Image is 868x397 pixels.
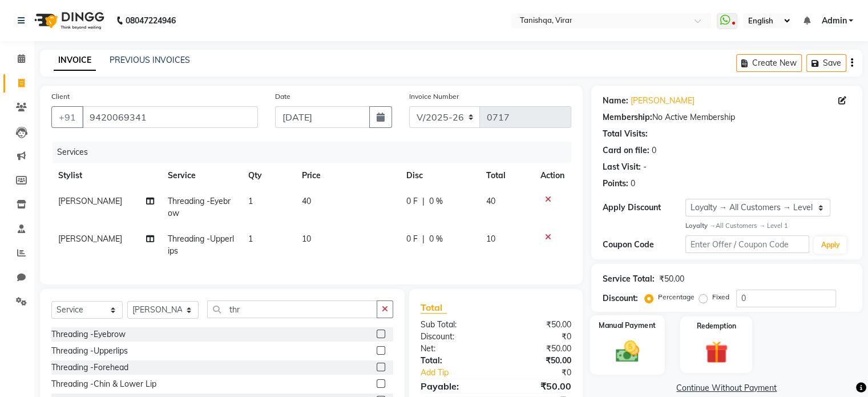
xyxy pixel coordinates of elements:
span: 0 F [406,233,418,245]
span: 1 [248,234,253,244]
th: Qty [241,163,295,189]
th: Price [295,163,399,189]
input: Enter Offer / Coupon Code [685,235,810,253]
span: 1 [248,196,253,206]
span: 40 [302,196,311,206]
div: Threading -Chin & Lower Lip [51,378,156,390]
label: Percentage [658,292,695,302]
div: Net: [412,343,496,355]
div: All Customers → Level 1 [685,221,851,231]
span: 10 [486,234,495,244]
span: Threading -Eyebrow [168,196,231,218]
div: 0 [631,178,635,190]
div: Total Visits: [603,128,648,140]
div: Card on file: [603,145,649,157]
span: [PERSON_NAME] [58,196,122,206]
div: 0 [652,145,656,157]
label: Date [275,91,290,102]
a: Add Tip [412,367,510,379]
span: 0 F [406,195,418,207]
div: Threading -Upperlips [51,345,128,357]
label: Client [51,91,70,102]
div: Membership: [603,111,652,123]
div: Points: [603,178,628,190]
span: 10 [302,234,311,244]
strong: Loyalty → [685,222,716,230]
span: [PERSON_NAME] [58,234,122,244]
b: 08047224946 [126,5,176,37]
button: Apply [814,236,846,254]
img: _cash.svg [608,338,646,365]
div: Threading -Eyebrow [51,328,126,340]
div: Discount: [603,292,638,304]
button: +91 [51,106,83,128]
div: Payable: [412,379,496,393]
input: Search or Scan [207,300,377,318]
span: Total [421,302,447,314]
div: Name: [603,95,628,107]
div: ₹50.00 [659,273,684,285]
a: [PERSON_NAME] [631,95,695,107]
button: Create New [736,54,802,72]
label: Fixed [712,292,729,302]
th: Total [479,163,534,189]
input: Search by Name/Mobile/Email/Code [82,106,258,128]
div: No Active Membership [603,111,851,123]
label: Manual Payment [599,320,656,331]
th: Action [534,163,571,189]
a: Continue Without Payment [594,382,860,394]
div: ₹50.00 [496,379,580,393]
div: Last Visit: [603,161,641,173]
button: Save [806,54,846,72]
img: logo [29,5,107,37]
label: Redemption [697,321,736,331]
span: 0 % [429,233,443,245]
div: Total: [412,355,496,367]
label: Invoice Number [409,91,459,102]
div: Sub Total: [412,319,496,331]
a: INVOICE [54,50,96,71]
div: ₹0 [496,331,580,343]
span: | [422,233,425,245]
span: Admin [821,15,846,27]
th: Stylist [51,163,161,189]
span: 0 % [429,195,443,207]
span: | [422,195,425,207]
th: Service [161,163,241,189]
div: Service Total: [603,273,655,285]
div: Coupon Code [603,239,685,251]
div: ₹50.00 [496,343,580,355]
div: Discount: [412,331,496,343]
div: - [643,161,647,173]
div: ₹50.00 [496,319,580,331]
div: Threading -Forehead [51,362,128,374]
a: PREVIOUS INVOICES [110,55,190,65]
span: Threading -Upperlips [168,234,234,256]
div: ₹50.00 [496,355,580,367]
div: Services [53,142,580,163]
th: Disc [399,163,479,189]
img: _gift.svg [698,338,735,367]
div: Apply Discount [603,202,685,214]
span: 40 [486,196,495,206]
div: ₹0 [510,367,579,379]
